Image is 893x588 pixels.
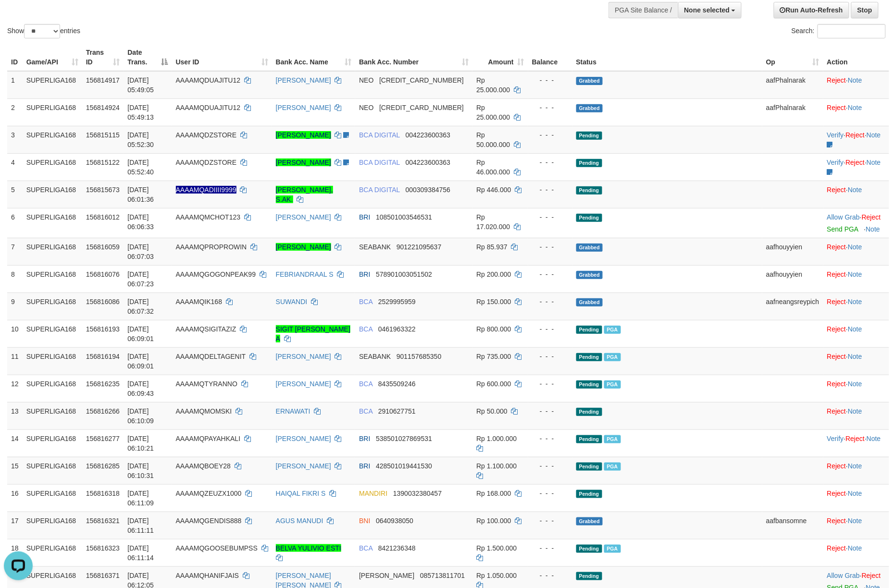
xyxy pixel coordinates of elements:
[827,243,846,251] a: Reject
[604,435,621,443] span: Marked by aafandaneth
[823,347,889,375] td: ·
[823,71,889,99] td: ·
[176,407,232,415] span: AAAAMQMOMSKI
[823,238,889,265] td: ·
[827,517,846,525] a: Reject
[23,126,82,153] td: SUPERLIGA168
[7,347,23,375] td: 11
[476,544,517,552] span: Rp 1.500.000
[827,213,862,221] span: ·
[127,435,154,452] span: [DATE] 06:10:21
[276,407,310,415] a: ERNAWATI
[127,104,154,121] span: [DATE] 05:49:13
[23,457,82,484] td: SUPERLIGA168
[532,269,569,279] div: - - -
[827,159,844,166] a: Verify
[86,298,120,306] span: 156816086
[86,353,120,360] span: 156816194
[176,544,258,552] span: AAAAMQGOOSEBUMPSS
[823,293,889,320] td: ·
[827,353,846,360] a: Reject
[276,131,331,139] a: [PERSON_NAME]
[376,462,432,470] span: Copy 428501019441530 to clipboard
[176,435,241,442] span: AAAAMQPAYAHKALI
[848,353,862,360] a: Note
[827,490,846,497] a: Reject
[127,76,154,94] span: [DATE] 05:49:05
[176,517,242,525] span: AAAAMQGENDIS888
[276,159,331,166] a: [PERSON_NAME]
[532,297,569,306] div: - - -
[359,435,370,442] span: BRI
[127,270,154,288] span: [DATE] 06:07:23
[851,2,879,18] a: Stop
[276,104,331,111] a: [PERSON_NAME]
[827,213,860,221] a: Allow Grab
[848,462,862,470] a: Note
[576,545,602,553] span: Pending
[23,484,82,512] td: SUPERLIGA168
[359,76,373,84] span: NEO
[604,545,621,553] span: Marked by aafnonsreyleab
[378,325,416,333] span: Copy 0461963322 to clipboard
[378,544,416,552] span: Copy 8421236348 to clipboard
[176,270,256,278] span: AAAAMQGOGONPEAK99
[604,463,621,471] span: Marked by aafandaneth
[359,407,372,415] span: BCA
[762,98,823,126] td: aafPhalnarak
[86,76,120,84] span: 156814917
[7,375,23,402] td: 12
[476,131,510,148] span: Rp 50.000.000
[846,435,865,442] a: Reject
[576,517,603,526] span: Grabbed
[476,298,511,306] span: Rp 150.000
[7,208,23,238] td: 6
[827,572,860,579] a: Allow Grab
[476,186,511,194] span: Rp 446.000
[532,434,569,443] div: - - -
[827,104,846,111] a: Reject
[823,402,889,429] td: ·
[127,462,154,479] span: [DATE] 06:10:31
[576,104,603,112] span: Grabbed
[867,435,881,442] a: Note
[823,265,889,293] td: ·
[684,6,730,14] span: None selected
[7,126,23,153] td: 3
[24,24,60,38] select: Showentries
[528,44,572,71] th: Balance
[359,131,400,139] span: BCA DIGITAL
[127,490,154,507] span: [DATE] 06:11:09
[406,131,450,139] span: Copy 004223600363 to clipboard
[359,243,391,251] span: SEABANK
[86,462,120,470] span: 156816285
[576,132,602,140] span: Pending
[576,435,602,443] span: Pending
[576,463,602,471] span: Pending
[176,490,242,497] span: AAAAMQZEUZX1000
[604,353,621,361] span: Marked by aafandaneth
[406,159,450,166] span: Copy 004223600363 to clipboard
[532,406,569,416] div: - - -
[176,325,236,333] span: AAAAMQSIGITAZIZ
[476,76,510,94] span: Rp 25.000.000
[862,213,881,221] a: Reject
[827,325,846,333] a: Reject
[7,265,23,293] td: 8
[823,320,889,347] td: ·
[176,298,223,306] span: AAAAMQIK168
[576,380,602,389] span: Pending
[86,159,120,166] span: 156815122
[23,512,82,539] td: SUPERLIGA168
[576,77,603,85] span: Grabbed
[176,353,246,360] span: AAAAMQDELTAGENIT
[4,4,33,33] button: Open LiveChat chat widget
[572,44,762,71] th: Status
[276,435,331,442] a: [PERSON_NAME]
[827,407,846,415] a: Reject
[823,375,889,402] td: ·
[846,159,865,166] a: Reject
[476,104,510,121] span: Rp 25.000.000
[476,380,511,388] span: Rp 600.000
[23,402,82,429] td: SUPERLIGA168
